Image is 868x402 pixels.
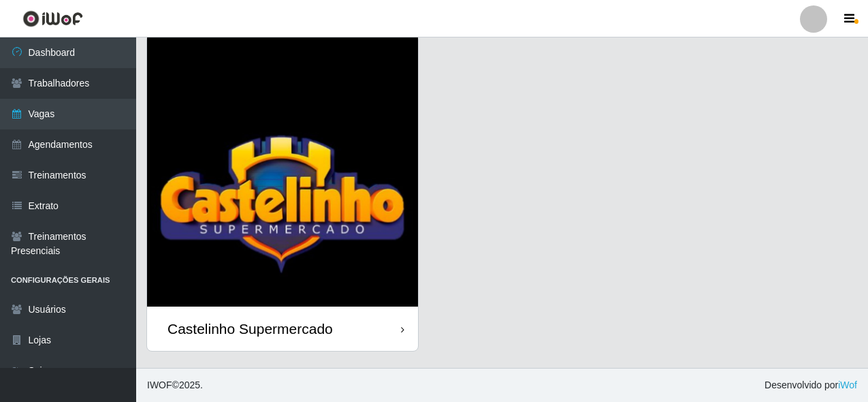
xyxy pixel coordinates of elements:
[22,10,83,27] img: CoreUI Logo
[147,35,418,351] a: Castelinho Supermercado
[838,380,857,390] a: iWof
[147,378,203,392] span: © 2025 .
[765,378,857,392] span: Desenvolvido por
[167,320,333,337] div: Castelinho Supermercado
[147,35,418,307] img: cardImg
[147,380,172,390] span: IWOF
